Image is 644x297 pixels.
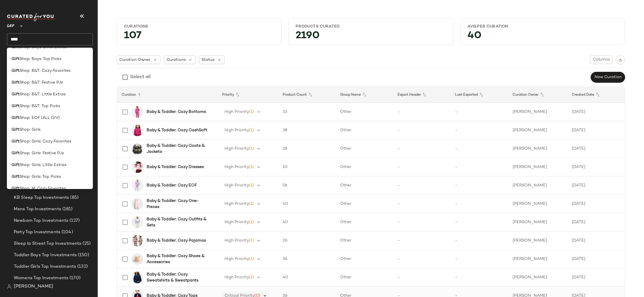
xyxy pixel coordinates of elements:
[249,165,254,169] span: (1)
[132,106,143,118] img: cn60237670.jpg
[249,275,254,279] span: (1)
[60,229,73,236] span: (104)
[249,146,254,151] span: (1)
[467,24,618,29] div: Avg.per Curation
[278,103,336,121] td: 33
[14,217,68,224] span: Newborn Top Investments
[278,250,336,268] td: 36
[451,158,508,176] td: -
[14,229,60,236] span: Party Top Investments
[11,80,20,86] b: Gift
[147,127,207,133] b: Baby & Toddler: Cozy CashSoft
[393,121,451,140] td: -
[336,140,393,158] td: Other
[202,57,214,63] span: Status
[336,158,393,176] td: Other
[567,213,625,232] td: [DATE]
[508,232,567,250] td: [PERSON_NAME]
[11,150,20,156] b: Gift
[249,128,254,132] span: (1)
[11,91,20,97] b: Gift
[20,80,63,86] span: Shop: B&T: Festive PJs
[393,140,451,158] td: -
[225,146,249,151] span: High Priority
[249,257,254,261] span: (1)
[11,162,20,168] b: Gift
[249,183,254,188] span: (1)
[451,268,508,287] td: -
[14,275,68,281] span: Womens Top Investments
[14,194,69,201] span: KB Sleep Top Investments
[225,165,249,169] span: High Priority
[11,127,20,133] b: Gift
[567,268,625,287] td: [DATE]
[11,115,20,121] b: Gift
[11,103,20,109] b: Gift
[296,24,446,29] div: Products Curated
[11,174,20,180] b: Gift
[225,110,249,114] span: High Priority
[20,56,62,62] span: Shop: Boys: Top Picks
[124,24,274,29] div: Curations
[336,232,393,250] td: Other
[130,74,151,81] div: Select all
[278,195,336,213] td: 40
[591,72,625,83] button: New Curation
[249,202,254,206] span: (1)
[69,194,78,201] span: (85)
[393,195,451,213] td: -
[147,253,211,265] b: Baby & Toddler: Cozy Shoes & Accessories
[508,213,567,232] td: [PERSON_NAME]
[567,158,625,176] td: [DATE]
[132,198,143,210] img: cn60127558.jpg
[393,176,451,195] td: -
[61,206,73,213] span: (181)
[225,183,249,188] span: High Priority
[451,232,508,250] td: -
[119,57,150,63] span: Curation Owner
[249,238,254,243] span: (1)
[225,202,249,206] span: High Priority
[590,55,612,64] button: Columns
[132,235,143,246] img: cn60669064.jpg
[278,176,336,195] td: 56
[132,217,143,228] img: cn60617030.jpg
[14,283,53,290] span: [PERSON_NAME]
[291,32,451,42] div: 2190
[11,186,20,192] b: Gift
[225,257,249,261] span: High Priority
[336,195,393,213] td: Other
[508,268,567,287] td: [PERSON_NAME]
[567,103,625,121] td: [DATE]
[147,109,206,115] b: Baby & Toddler: Cozy Bottoms
[68,275,80,281] span: (170)
[393,87,451,103] th: Export Header
[77,252,89,259] span: (150)
[20,127,41,133] span: Shop: Girls
[81,240,91,247] span: (25)
[147,216,211,228] b: Baby & Toddler: Cozy Outfits & Sets
[7,13,56,21] img: cfy_white_logo.C9jOOHJF.svg
[451,213,508,232] td: -
[147,198,211,210] b: Baby & Toddler: Cozy One-Pieces
[336,176,393,195] td: Other
[147,182,197,188] b: Baby & Toddler: Cozy EOF
[567,176,625,195] td: [DATE]
[336,103,393,121] td: Other
[14,206,61,213] span: Mens Top Investments
[336,121,393,140] td: Other
[336,268,393,287] td: Other
[225,220,249,224] span: High Priority
[218,87,278,103] th: Priority
[11,138,20,144] b: Gift
[393,158,451,176] td: -
[567,232,625,250] td: [DATE]
[11,68,20,74] b: Gift
[508,140,567,158] td: [PERSON_NAME]
[508,87,567,103] th: Curation Owner
[147,238,206,244] b: Baby & Toddler: Cozy Pajamas
[278,158,336,176] td: 10
[166,57,186,63] span: Curations
[593,57,610,62] span: Columns
[20,150,64,156] span: Shop: Girls: Festive PJs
